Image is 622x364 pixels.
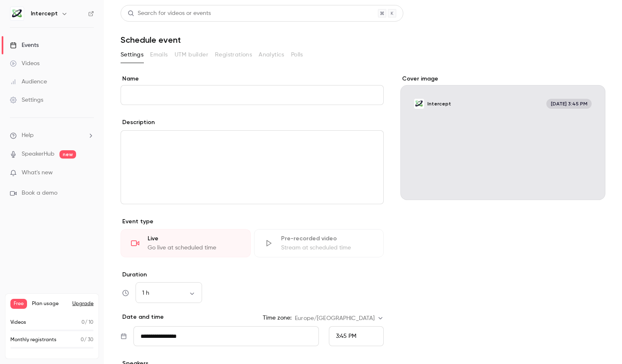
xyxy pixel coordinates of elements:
[81,320,85,325] span: 0
[31,10,58,18] h6: Intercept
[10,7,24,20] img: Intercept
[10,96,43,104] div: Settings
[81,336,94,344] p: / 30
[291,51,303,59] span: Polls
[254,229,384,257] div: Pre-recorded videoStream at scheduled time
[121,48,143,61] button: Settings
[281,244,374,252] div: Stream at scheduled time
[136,289,202,297] div: 1 h
[121,229,251,257] div: LiveGo live at scheduled time
[295,314,384,322] div: Europe/[GEOGRAPHIC_DATA]
[10,336,57,344] p: Monthly registrants
[10,319,26,326] p: Videos
[329,326,384,346] div: From
[400,75,605,200] section: Cover image
[10,41,39,49] div: Events
[121,118,155,127] label: Description
[121,75,384,83] label: Name
[32,300,67,307] span: Plan usage
[400,75,605,83] label: Cover image
[10,78,47,86] div: Audience
[81,319,94,326] p: / 10
[259,51,284,59] span: Analytics
[121,313,164,321] p: Date and time
[10,59,39,68] div: Videos
[121,35,605,45] h1: Schedule event
[22,169,53,177] span: What's new
[81,337,84,342] span: 0
[148,244,240,252] div: Go live at scheduled time
[10,131,94,140] li: help-dropdown-opener
[121,130,384,204] section: description
[121,271,384,279] label: Duration
[22,189,57,198] span: Book a demo
[72,300,94,307] button: Upgrade
[150,51,168,59] span: Emails
[10,299,27,309] span: Free
[22,150,54,159] a: SpeakerHub
[84,169,94,177] iframe: Noticeable Trigger
[133,326,319,346] input: Tue, Feb 17, 2026
[121,131,383,204] div: editor
[22,131,34,140] span: Help
[175,51,208,59] span: UTM builder
[263,314,291,322] label: Time zone:
[336,333,356,339] span: 3:45 PM
[281,235,374,243] div: Pre-recorded video
[148,235,240,243] div: Live
[215,51,252,59] span: Registrations
[128,9,211,18] div: Search for videos or events
[121,217,384,226] p: Event type
[59,150,76,159] span: new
